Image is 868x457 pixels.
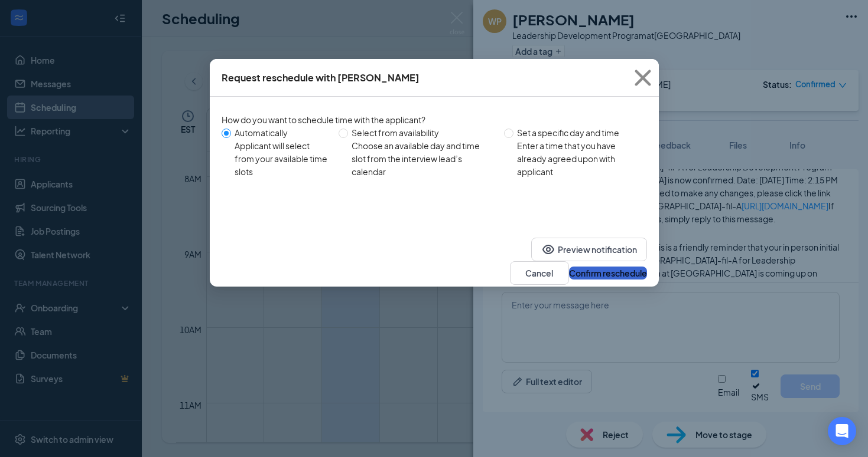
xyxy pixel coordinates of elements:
[531,238,647,261] button: EyePreview notification
[627,62,659,94] svg: Cross
[222,71,420,84] div: Request reschedule with [PERSON_NAME]
[222,113,647,126] div: How do you want to schedule time with the applicant?
[510,261,569,285] button: Cancel
[541,242,555,257] svg: Eye
[828,417,856,445] div: Open Intercom Messenger
[627,59,659,97] button: Close
[569,267,647,280] button: Confirm reschedule
[235,126,330,139] div: Automatically
[517,126,638,139] div: Set a specific day and time
[352,139,494,178] div: Choose an available day and time slot from the interview lead’s calendar
[235,139,330,178] div: Applicant will select from your available time slots
[352,126,494,139] div: Select from availability
[517,139,638,178] div: Enter a time that you have already agreed upon with applicant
